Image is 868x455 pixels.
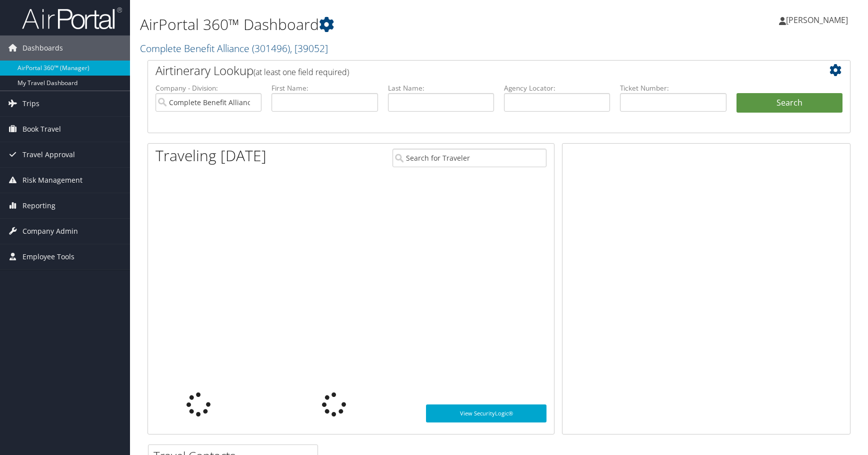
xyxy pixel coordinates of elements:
label: Last Name: [388,83,494,93]
span: Trips [22,91,39,116]
label: Company - Division: [155,83,261,93]
span: Company Admin [22,219,78,244]
span: , [ 39052 ] [290,42,328,55]
span: (at least one field required) [253,67,349,78]
span: Dashboards [22,36,63,61]
label: Agency Locator: [504,83,610,93]
a: View SecurityLogic® [426,404,546,422]
label: Ticket Number: [620,83,726,93]
a: [PERSON_NAME] [779,5,858,35]
span: Risk Management [22,168,82,193]
span: Reporting [22,193,55,218]
button: Search [736,93,842,113]
span: ( 301496 ) [252,42,290,55]
label: First Name: [271,83,377,93]
input: Search for Traveler [392,149,546,167]
img: airportal-logo.png [22,7,122,30]
h1: Traveling [DATE] [155,145,266,166]
h1: AirPortal 360™ Dashboard [140,14,618,35]
span: Travel Approval [22,142,75,167]
a: Complete Benefit Alliance [140,42,328,55]
span: Employee Tools [22,244,74,269]
span: [PERSON_NAME] [786,15,848,26]
h2: Airtinerary Lookup [155,62,784,79]
span: Book Travel [22,117,61,142]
